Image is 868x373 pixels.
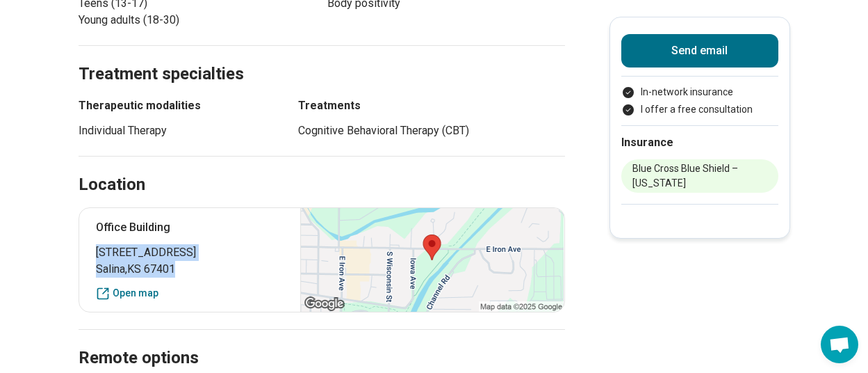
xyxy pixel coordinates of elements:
h2: Treatment specialties [79,29,565,86]
li: Young adults (18-30) [79,12,316,29]
h3: Treatments [298,97,565,114]
h2: Insurance [621,134,778,151]
h2: Remote options [79,313,565,370]
button: Send email [621,34,778,68]
h2: Location [79,173,145,197]
li: Blue Cross Blue Shield – [US_STATE] [621,159,778,193]
ul: Payment options [621,85,778,117]
h3: Therapeutic modalities [79,97,273,114]
li: Individual Therapy [79,122,273,139]
span: [STREET_ADDRESS] [96,244,284,261]
p: Office Building [96,219,284,236]
a: Open map [96,286,284,301]
li: I offer a free consultation [621,102,778,117]
div: Open chat [821,326,858,363]
span: Salina , KS 67401 [96,261,284,278]
li: Cognitive Behavioral Therapy (CBT) [298,122,565,139]
li: In-network insurance [621,85,778,100]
